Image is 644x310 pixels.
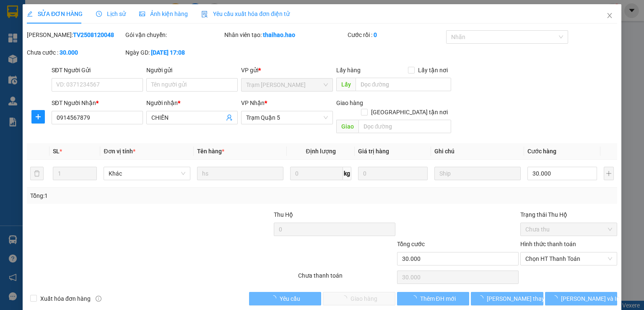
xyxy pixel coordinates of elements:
div: Ngày GD: [125,48,222,57]
b: thaihao.hao [263,32,295,38]
input: VD: Bàn, Ghế [197,167,283,180]
span: info-circle [96,296,101,302]
b: 30.000 [60,49,78,56]
span: SL [53,148,60,155]
button: Close [598,4,621,28]
span: Chưa thu [525,223,612,236]
button: Yêu cầu [249,292,322,305]
button: Thêm ĐH mới [397,292,470,305]
span: Yêu cầu [279,294,300,303]
button: plus [31,110,45,123]
span: Giao hàng [336,100,363,106]
b: 0 [374,32,377,38]
span: kg [343,167,351,180]
div: Người nhận [146,98,238,108]
div: Tổng: 1 [30,191,249,200]
div: Chưa cước : [27,48,124,57]
th: Ghi chú [431,143,524,160]
span: clock-circle [96,11,102,17]
div: Cước rồi : [348,30,444,39]
span: Trạm Quận 5 [246,111,327,124]
div: SĐT Người Nhận [52,98,143,108]
span: [PERSON_NAME] thay đổi [487,294,554,303]
div: SĐT Người Gửi [52,66,143,75]
span: Tên hàng [197,148,224,155]
span: loading [552,295,561,301]
span: Trạm Tắc Vân [246,79,327,91]
span: loading [270,295,279,301]
input: 0 [358,167,428,180]
button: [PERSON_NAME] và In [545,292,618,305]
span: Lịch sử [96,11,126,17]
span: user-add [226,114,233,121]
span: Yêu cầu xuất hóa đơn điện tử [201,11,290,17]
div: VP gửi [241,66,332,75]
div: Trạng thái Thu Hộ [520,210,617,219]
b: TV2508120048 [73,32,114,38]
input: Dọc đường [358,120,451,133]
button: plus [604,167,614,180]
span: Cước hàng [527,148,556,155]
span: Giá trị hàng [358,148,389,155]
div: Người gửi [146,66,238,75]
div: Nhân viên tạo: [224,30,346,39]
span: plus [32,113,44,120]
span: Thu Hộ [273,211,293,218]
span: edit [27,11,33,17]
span: Xuất hóa đơn hàng [37,294,94,303]
div: Gói vận chuyển: [125,30,222,39]
span: picture [139,11,145,17]
input: Ghi Chú [434,167,521,180]
div: Chưa thanh toán [297,271,396,286]
div: [PERSON_NAME]: [27,30,124,39]
span: Giao [336,120,358,133]
span: loading [410,295,420,301]
span: close [606,12,613,19]
span: Lấy hàng [336,67,360,74]
span: Thêm ĐH mới [420,294,455,303]
span: Lấy tận nơi [415,66,451,75]
span: loading [478,295,487,301]
button: Giao hàng [323,292,395,305]
button: delete [30,167,44,180]
span: Chọn HT Thanh Toán [525,252,612,265]
span: VP Nhận [241,100,265,106]
b: [DATE] 17:08 [151,49,185,56]
span: Ảnh kiện hàng [139,11,188,17]
span: Tổng cước [397,241,425,247]
button: [PERSON_NAME] thay đổi [471,292,543,305]
span: [GEOGRAPHIC_DATA] tận nơi [368,108,451,117]
span: Khác [109,167,185,180]
input: Dọc đường [355,78,451,91]
span: Định lượng [306,148,335,155]
img: icon [201,11,208,18]
label: Hình thức thanh toán [520,241,576,247]
span: [PERSON_NAME] và In [561,294,620,303]
span: Đơn vị tính [104,148,135,155]
span: Lấy [336,78,355,91]
span: SỬA ĐƠN HÀNG [27,11,83,17]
